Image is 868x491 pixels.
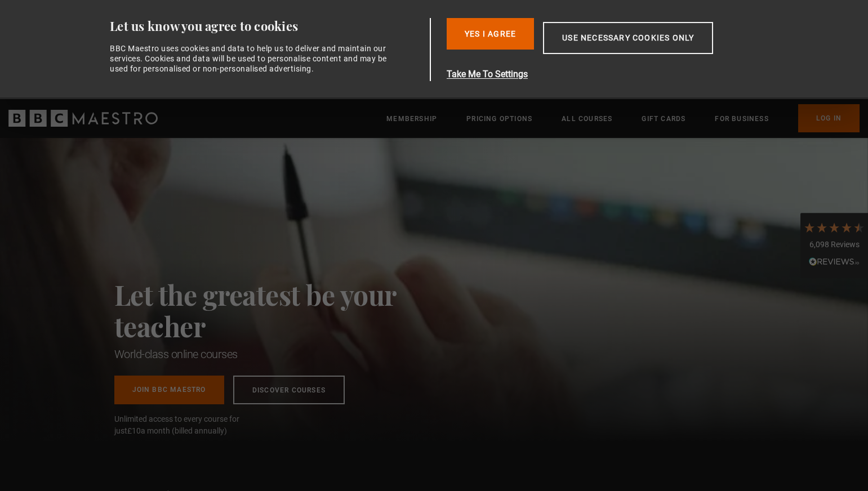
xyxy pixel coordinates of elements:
[110,18,425,34] div: Let us know you agree to cookies
[8,110,158,127] svg: BBC Maestro
[642,113,686,124] a: Gift Cards
[110,43,394,74] div: BBC Maestro uses cookies and data to help us to deliver and maintain our services. Cookies and da...
[809,257,860,265] img: REVIEWS.io
[386,113,437,124] a: Membership
[233,376,345,404] a: Discover Courses
[543,22,713,54] button: Use necessary cookies only
[114,413,266,437] span: Unlimited access to every course for just a month (billed annually)
[386,104,860,132] nav: Primary
[800,213,868,278] div: 6,098 ReviewsRead All Reviews
[562,113,612,124] a: All Courses
[114,376,224,404] a: Join BBC Maestro
[447,68,767,81] button: Take Me To Settings
[803,256,865,270] div: Read All Reviews
[466,113,532,124] a: Pricing Options
[114,279,447,342] h2: Let the greatest be your teacher
[127,426,141,435] span: £10
[798,104,860,132] a: Log In
[447,18,534,50] button: Yes I Agree
[803,239,865,251] div: 6,098 Reviews
[114,346,447,362] h1: World-class online courses
[715,113,768,124] a: For business
[803,221,865,234] div: 4.7 Stars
